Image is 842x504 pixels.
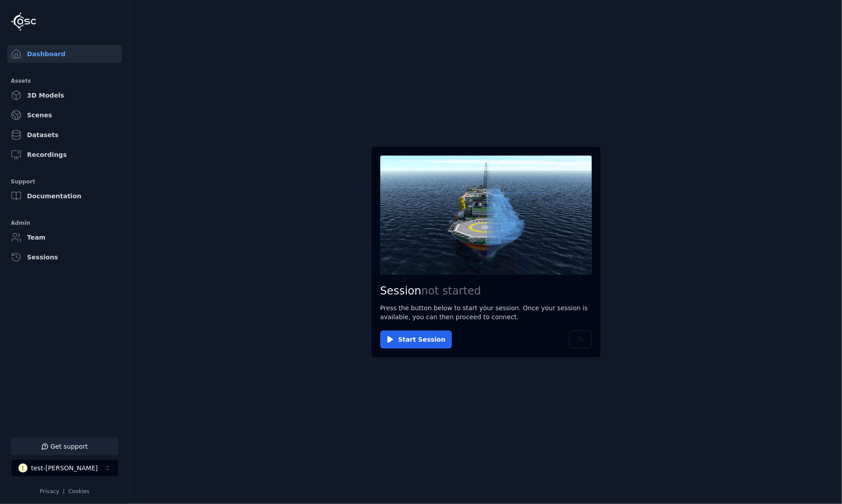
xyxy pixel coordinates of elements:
[7,45,122,63] a: Dashboard
[7,248,122,266] a: Sessions
[7,126,122,144] a: Datasets
[11,12,36,31] img: Logo
[31,464,98,473] div: test-[PERSON_NAME]
[40,488,59,495] a: Privacy
[11,459,119,477] button: Select a workspace
[7,146,122,164] a: Recordings
[11,437,118,455] button: Get support
[7,86,122,104] a: 3D Models
[68,488,90,495] a: Cookies
[11,218,118,228] div: Admin
[421,285,481,297] span: not started
[7,228,122,246] a: Team
[380,303,592,321] p: Press the button below to start your session. Once your session is available, you can then procee...
[380,284,592,298] h2: Session
[7,187,122,205] a: Documentation
[11,176,118,187] div: Support
[11,76,118,86] div: Assets
[18,464,27,473] div: t
[7,106,122,124] a: Scenes
[63,488,65,495] span: |
[380,330,452,348] button: Start Session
